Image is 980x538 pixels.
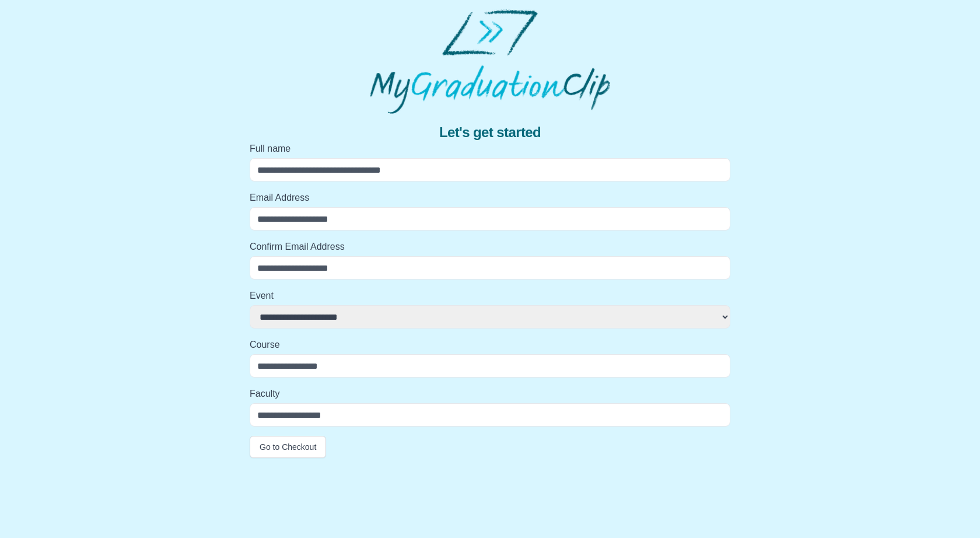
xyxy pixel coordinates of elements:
button: Go to Checkout [250,436,326,458]
label: Event [250,289,730,303]
img: MyGraduationClip [370,9,610,114]
label: Course [250,338,730,352]
label: Confirm Email Address [250,240,730,254]
label: Email Address [250,191,730,205]
label: Faculty [250,387,730,401]
label: Full name [250,142,730,156]
span: Let's get started [439,123,541,142]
